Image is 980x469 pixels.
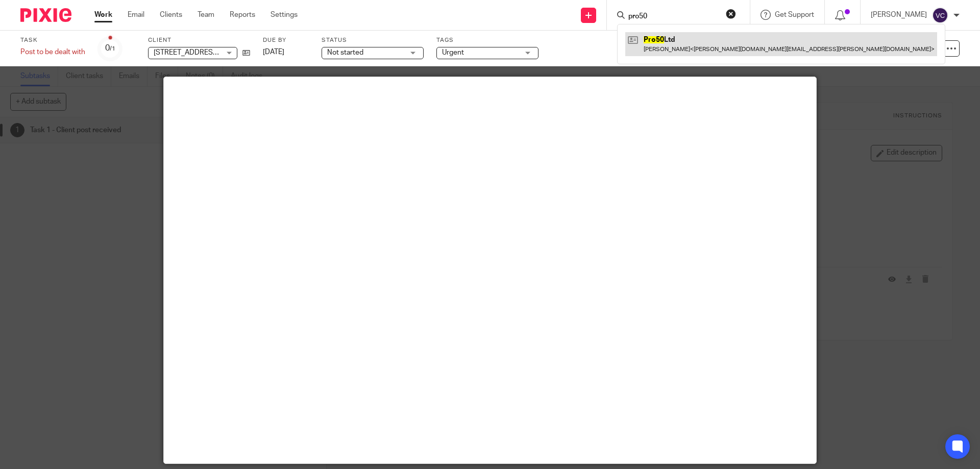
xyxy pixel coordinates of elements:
[327,49,363,56] span: Not started
[436,36,538,44] label: Tags
[198,10,214,20] a: Team
[871,10,927,20] p: [PERSON_NAME]
[110,46,115,52] small: /1
[148,36,250,44] label: Client
[20,47,85,57] div: Post to be dealt with
[230,10,255,20] a: Reports
[775,11,814,18] span: Get Support
[932,7,948,23] img: svg%3E
[271,10,298,20] a: Settings
[94,10,112,20] a: Work
[154,49,311,56] span: [STREET_ADDRESS] (Freehold) Company Limited
[726,9,736,19] button: Clear
[263,48,284,56] span: [DATE]
[105,42,115,54] div: 0
[263,36,309,44] label: Due by
[20,8,71,22] img: Pixie
[322,36,424,44] label: Status
[627,12,719,21] input: Search
[160,10,182,20] a: Clients
[442,49,464,56] span: Urgent
[128,10,144,20] a: Email
[20,36,85,44] label: Task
